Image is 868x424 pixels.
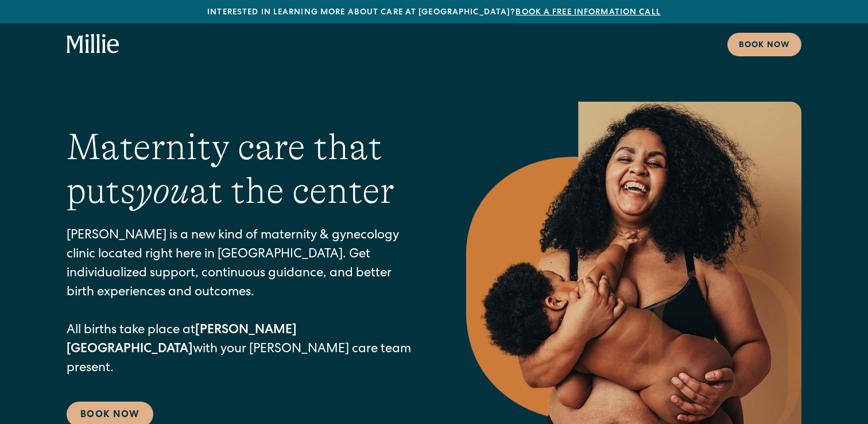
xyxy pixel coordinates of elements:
[67,34,119,55] a: home
[516,9,660,17] a: Book a free information call
[727,33,801,56] a: Book now
[67,227,420,379] p: [PERSON_NAME] is a new kind of maternity & gynecology clinic located right here in [GEOGRAPHIC_DA...
[739,40,790,52] div: Book now
[135,170,189,211] em: you
[67,125,420,214] h1: Maternity care that puts at the center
